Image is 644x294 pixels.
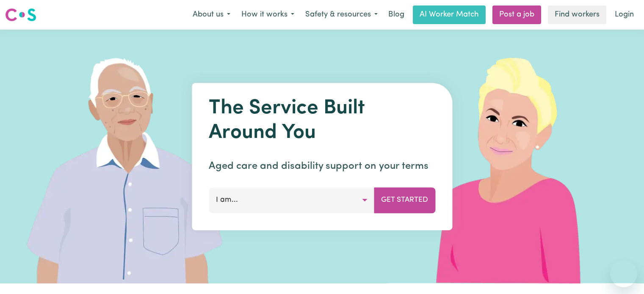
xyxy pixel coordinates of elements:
a: Login [610,5,639,24]
button: How it works [236,6,300,24]
button: I am... [209,187,374,213]
button: Safety & resources [300,6,383,24]
h1: The Service Built Around You [209,96,435,145]
a: Find workers [548,5,606,24]
iframe: Button to launch messaging window [610,260,637,287]
a: AI Worker Match [413,5,486,24]
a: Blog [383,5,409,24]
button: Get Started [374,187,435,213]
a: Careseekers logo [5,5,36,25]
img: Careseekers logo [5,7,36,22]
p: Aged care and disability support on your terms [209,159,435,174]
a: Post a job [492,5,541,24]
button: About us [187,6,236,24]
